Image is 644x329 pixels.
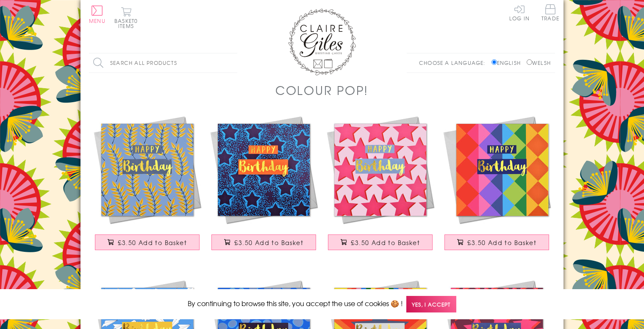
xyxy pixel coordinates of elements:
[118,238,187,247] span: £3.50 Add to Basket
[322,112,439,228] img: Birthday Card, Pink Stars, Happy Birthday, text foiled in shiny gold
[541,4,559,22] a: Trade
[229,53,237,72] input: Search
[328,234,433,250] button: £3.50 Add to Basket
[95,234,200,250] button: £3.50 Add to Basket
[89,112,205,228] img: Birthday Card, Leaves, Happy Birthday, text foiled in shiny gold
[89,112,205,259] a: Birthday Card, Leaves, Happy Birthday, text foiled in shiny gold £3.50 Add to Basket
[509,4,530,21] a: Log In
[118,17,138,30] span: 0 items
[89,6,105,23] button: Menu
[439,112,555,228] img: Birthday Card, Colour Diamonds, Happy Birthday, text foiled in shiny gold
[491,59,525,67] label: English
[288,8,356,75] img: Claire Giles Greetings Cards
[491,59,497,65] input: English
[527,59,551,67] label: Welsh
[89,17,105,25] span: Menu
[89,53,237,72] input: Search all products
[234,238,303,247] span: £3.50 Add to Basket
[527,59,532,65] input: Welsh
[322,112,439,259] a: Birthday Card, Pink Stars, Happy Birthday, text foiled in shiny gold £3.50 Add to Basket
[275,81,369,99] h1: Colour POP!
[444,234,550,250] button: £3.50 Add to Basket
[351,238,420,247] span: £3.50 Add to Basket
[205,112,322,228] img: Birthday Card, Blue Stars, Happy Birthday, text foiled in shiny gold
[406,296,456,312] span: Yes, I accept
[211,234,316,250] button: £3.50 Add to Basket
[205,112,322,259] a: Birthday Card, Blue Stars, Happy Birthday, text foiled in shiny gold £3.50 Add to Basket
[439,112,555,259] a: Birthday Card, Colour Diamonds, Happy Birthday, text foiled in shiny gold £3.50 Add to Basket
[114,7,138,28] button: Basket0 items
[419,59,490,67] p: Choose a language:
[541,4,559,21] span: Trade
[467,238,536,247] span: £3.50 Add to Basket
